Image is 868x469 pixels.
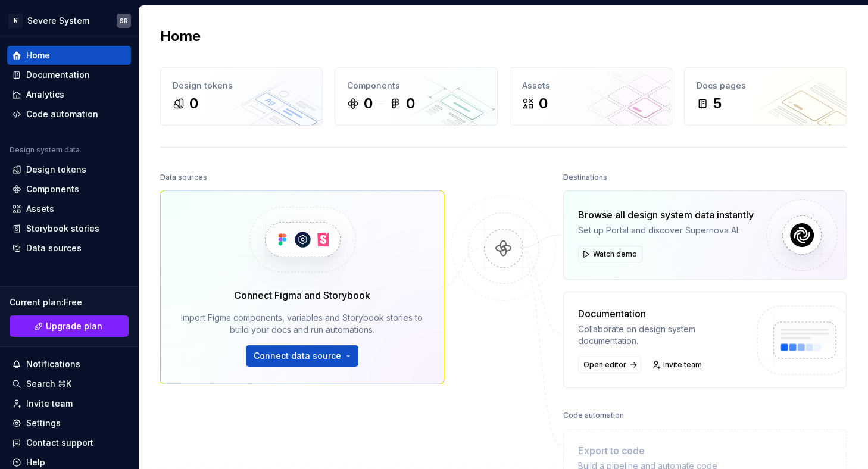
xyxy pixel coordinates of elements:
[578,208,754,222] div: Browse all design system data instantly
[2,8,136,33] button: NSevere SystemSR
[713,94,722,113] div: 5
[684,67,847,126] a: Docs pages5
[578,443,747,458] div: Export to code
[522,80,660,92] div: Assets
[364,94,373,113] div: 0
[234,288,370,302] div: Connect Figma and Storybook
[583,360,626,370] span: Open editor
[697,80,834,92] div: Docs pages
[26,358,80,370] div: Notifications
[160,169,207,186] div: Data sources
[7,394,131,413] a: Invite team
[7,219,131,238] a: Storybook stories
[10,315,129,337] a: Upgrade plan
[7,180,131,199] a: Components
[648,357,707,373] a: Invite team
[7,374,131,393] button: Search ⌘K
[26,69,90,81] div: Documentation
[7,105,131,124] a: Code automation
[539,94,548,113] div: 0
[563,407,624,424] div: Code automation
[7,199,131,218] a: Assets
[27,15,89,27] div: Severe System
[177,312,427,336] div: Import Figma components, variables and Storybook stories to build your docs and run automations.
[46,320,102,332] span: Upgrade plan
[10,296,129,308] div: Current plan : Free
[26,164,86,176] div: Design tokens
[26,378,71,390] div: Search ⌘K
[160,67,323,126] a: Design tokens0
[7,65,131,85] a: Documentation
[246,345,358,367] button: Connect data source
[26,457,45,468] div: Help
[120,16,128,26] div: SR
[7,46,131,65] a: Home
[26,242,82,254] div: Data sources
[26,223,99,234] div: Storybook stories
[7,85,131,104] a: Analytics
[7,355,131,374] button: Notifications
[26,183,79,195] div: Components
[26,417,61,429] div: Settings
[173,80,310,92] div: Design tokens
[578,224,754,236] div: Set up Portal and discover Supernova AI.
[347,80,485,92] div: Components
[578,357,641,373] a: Open editor
[8,14,23,28] div: N
[189,94,198,113] div: 0
[563,169,607,186] div: Destinations
[26,203,54,215] div: Assets
[510,67,672,126] a: Assets0
[7,239,131,258] a: Data sources
[26,89,64,101] div: Analytics
[26,108,98,120] div: Code automation
[578,246,642,262] button: Watch demo
[663,360,702,370] span: Invite team
[26,398,73,409] div: Invite team
[7,433,131,452] button: Contact support
[26,437,93,449] div: Contact support
[578,323,747,347] div: Collaborate on design system documentation.
[160,27,201,46] h2: Home
[7,414,131,433] a: Settings
[406,94,415,113] div: 0
[26,49,50,61] div: Home
[578,307,747,321] div: Documentation
[254,350,341,362] span: Connect data source
[10,145,80,155] div: Design system data
[335,67,497,126] a: Components00
[593,249,637,259] span: Watch demo
[7,160,131,179] a: Design tokens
